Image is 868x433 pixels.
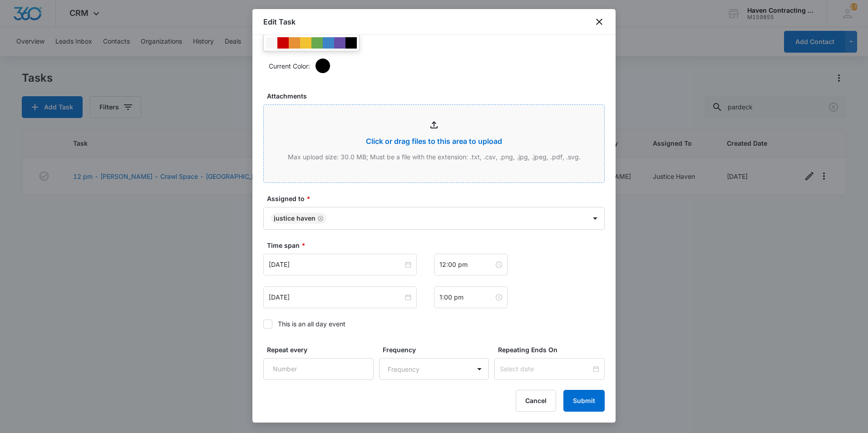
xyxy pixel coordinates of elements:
[311,37,323,49] div: #6aa84f
[383,345,493,354] label: Frequency
[300,37,311,49] div: #f1c232
[267,345,377,354] label: Repeat every
[345,37,357,49] div: #000000
[498,345,608,354] label: Repeating Ends On
[263,358,374,380] input: Number
[269,260,403,270] input: Sep 16, 2025
[323,37,334,49] div: #3d85c6
[266,37,277,49] div: #F6F6F6
[316,215,324,221] div: Remove Justice Haven
[334,37,345,49] div: #674ea7
[277,37,289,49] div: #CC0000
[516,390,556,412] button: Cancel
[274,215,316,221] div: Justice Haven
[563,390,605,412] button: Submit
[439,260,494,270] input: 12:00 pm
[267,91,608,101] label: Attachments
[594,16,605,27] button: close
[267,194,608,203] label: Assigned to
[278,319,345,329] div: This is an all day event
[439,292,494,302] input: 1:00 pm
[269,61,310,71] p: Current Color:
[267,241,608,250] label: Time span
[269,292,403,302] input: Sep 16, 2025
[500,364,591,374] input: Select date
[289,37,300,49] div: #e69138
[263,16,296,27] h1: Edit Task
